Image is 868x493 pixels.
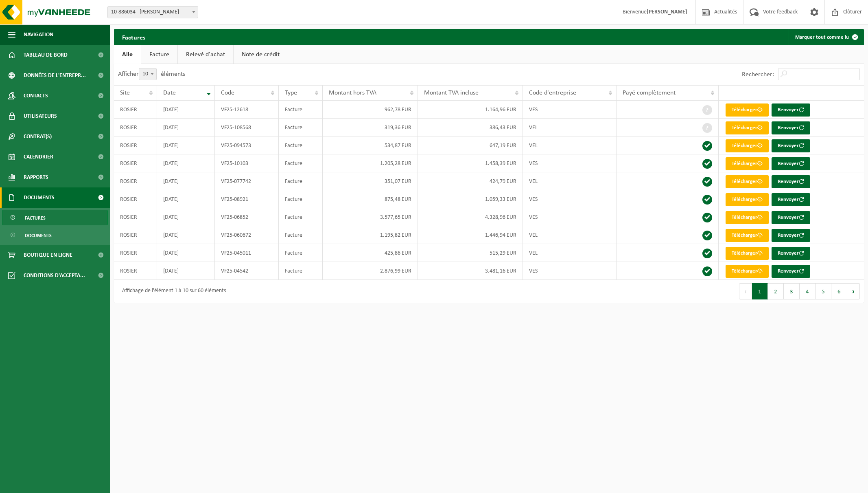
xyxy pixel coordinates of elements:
span: Rapports [24,167,48,187]
td: Facture [279,226,323,244]
button: Marquer tout comme lu [789,29,863,45]
a: Télécharger [726,157,769,170]
td: VEL [523,119,617,136]
td: [DATE] [157,226,215,244]
button: 2 [768,283,784,299]
td: 1.446,94 EUR [418,226,523,244]
td: Facture [279,101,323,119]
td: VF25-12618 [215,101,279,119]
span: Documents [24,187,55,208]
td: [DATE] [157,172,215,190]
button: Renvoyer [772,121,810,134]
td: [DATE] [157,136,215,154]
td: 647,19 EUR [418,136,523,154]
button: 5 [816,283,831,299]
span: Conditions d'accepta... [24,265,85,286]
div: Affichage de l'élément 1 à 10 sur 60 éléments [118,284,226,299]
span: Contacts [24,86,48,106]
button: Renvoyer [772,139,810,152]
span: Contrat(s) [24,126,52,147]
td: 319,36 EUR [323,119,418,136]
td: 534,87 EUR [323,136,418,154]
td: VF25-060672 [215,226,279,244]
span: Tableau de bord [24,45,68,65]
button: Next [847,283,860,299]
span: Boutique en ligne [24,245,72,265]
td: [DATE] [157,119,215,136]
span: 10-886034 - ROSIER - MOUSTIER [108,7,198,18]
td: ROSIER [114,136,157,154]
a: Télécharger [726,211,769,224]
a: Télécharger [726,229,769,242]
td: ROSIER [114,262,157,280]
td: [DATE] [157,101,215,119]
span: Calendrier [24,147,53,167]
button: Renvoyer [772,175,810,188]
td: VF25-04542 [215,262,279,280]
td: ROSIER [114,244,157,262]
a: Télécharger [726,193,769,206]
td: ROSIER [114,119,157,136]
td: Facture [279,154,323,172]
td: 1.458,39 EUR [418,154,523,172]
span: Payé complètement [623,90,676,96]
button: 6 [831,283,847,299]
td: VES [523,190,617,208]
td: VF25-06852 [215,208,279,226]
td: 1.205,28 EUR [323,154,418,172]
a: Facture [141,45,177,64]
td: 3.481,16 EUR [418,262,523,280]
a: Télécharger [726,103,769,117]
td: ROSIER [114,101,157,119]
button: Renvoyer [772,265,810,278]
span: Montant hors TVA [329,90,376,96]
td: 351,07 EUR [323,172,418,190]
td: 425,86 EUR [323,244,418,262]
td: VES [523,262,617,280]
a: Factures [2,210,108,225]
span: Montant TVA incluse [424,90,479,96]
td: 4.328,96 EUR [418,208,523,226]
a: Télécharger [726,265,769,278]
span: Code [221,90,234,96]
td: VF25-10103 [215,154,279,172]
td: VES [523,208,617,226]
span: Navigation [24,24,53,45]
td: [DATE] [157,208,215,226]
span: Site [120,90,130,96]
a: Télécharger [726,247,769,260]
button: Renvoyer [772,211,810,224]
td: 962,78 EUR [323,101,418,119]
td: Facture [279,244,323,262]
td: VEL [523,136,617,154]
td: 2.876,99 EUR [323,262,418,280]
span: Code d'entreprise [529,90,576,96]
td: ROSIER [114,226,157,244]
td: 515,29 EUR [418,244,523,262]
a: Télécharger [726,139,769,152]
a: Relevé d'achat [178,45,233,64]
span: 10 [139,68,156,80]
button: Renvoyer [772,247,810,260]
button: 4 [800,283,816,299]
button: Renvoyer [772,193,810,206]
span: Documents [25,228,52,243]
td: Facture [279,172,323,190]
button: 1 [752,283,768,299]
a: Télécharger [726,175,769,188]
button: Renvoyer [772,157,810,170]
button: Previous [739,283,752,299]
td: ROSIER [114,154,157,172]
td: VEL [523,172,617,190]
td: 1.195,82 EUR [323,226,418,244]
span: Type [285,90,297,96]
span: Données de l'entrepr... [24,65,86,86]
td: [DATE] [157,262,215,280]
td: Facture [279,208,323,226]
td: Facture [279,119,323,136]
td: VF25-08921 [215,190,279,208]
td: Facture [279,262,323,280]
h2: Factures [114,29,153,45]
